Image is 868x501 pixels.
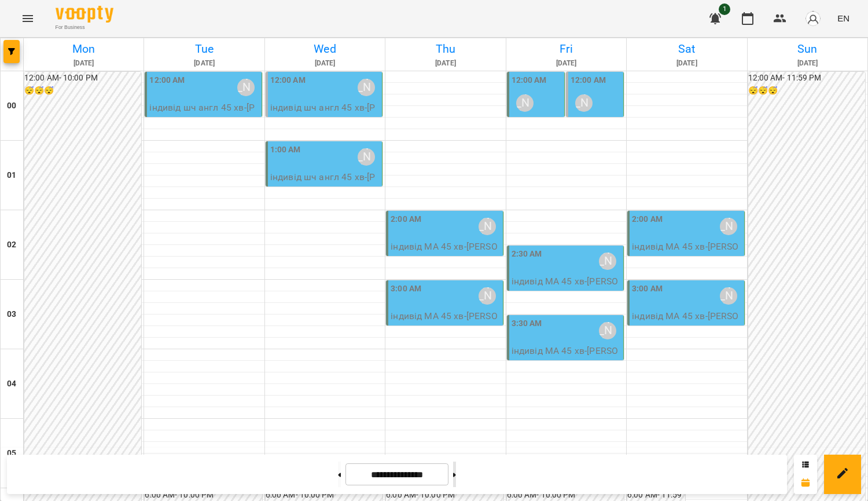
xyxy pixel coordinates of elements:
[479,218,496,235] div: Курбанова Софія
[391,309,500,337] p: індивід МА 45 хв - [PERSON_NAME]
[632,283,663,295] label: 3:00 AM
[632,213,663,226] label: 2:00 AM
[632,309,741,337] p: індивід МА 45 хв - [PERSON_NAME]
[837,12,849,24] span: EN
[749,40,866,58] h6: Sun
[25,40,142,58] h6: Mon
[575,94,593,112] div: Курбанова Софія
[270,144,301,156] label: 1:00 AM
[14,5,42,32] button: Menu
[571,74,606,87] label: 12:00 AM
[391,283,421,295] label: 3:00 AM
[512,344,621,371] p: індивід МА 45 хв - [PERSON_NAME]
[599,253,616,270] div: Курбанова Софія
[149,101,259,128] p: індивід шч англ 45 хв - [PERSON_NAME]
[146,58,262,69] h6: [DATE]
[805,10,821,27] img: avatar_s.png
[720,287,737,305] div: Курбанова Софія
[7,447,16,460] h6: 05
[7,100,16,112] h6: 00
[516,94,534,112] div: Курбанова Софія
[358,148,375,166] div: Курбанова Софія
[25,58,142,69] h6: [DATE]
[479,287,496,305] div: Курбанова Софія
[387,40,503,58] h6: Thu
[719,3,730,15] span: 1
[720,218,737,235] div: Курбанова Софія
[149,74,185,87] label: 12:00 AM
[267,58,383,69] h6: [DATE]
[512,317,542,330] label: 3:30 AM
[628,58,745,69] h6: [DATE]
[7,169,16,182] h6: 01
[237,79,255,96] div: Курбанова Софія
[508,58,624,69] h6: [DATE]
[56,24,113,31] span: For Business
[270,170,380,198] p: індивід шч англ 45 хв - [PERSON_NAME]
[748,85,865,97] h6: 😴😴😴
[632,240,741,267] p: індивід МА 45 хв - [PERSON_NAME]
[391,240,500,267] p: індивід МА 45 хв - [PERSON_NAME]
[267,40,383,58] h6: Wed
[599,322,616,339] div: Курбанова Софія
[146,40,262,58] h6: Tue
[7,239,16,251] h6: 02
[512,116,562,171] p: індивід шч англ 45 хв - [PERSON_NAME]
[270,74,306,87] label: 12:00 AM
[387,58,503,69] h6: [DATE]
[748,72,865,85] h6: 12:00 AM - 11:59 PM
[358,79,375,96] div: Курбанова Софія
[512,248,542,261] label: 2:30 AM
[56,6,113,23] img: Voopty Logo
[628,40,745,58] h6: Sat
[749,58,866,69] h6: [DATE]
[24,72,141,85] h6: 12:00 AM - 10:00 PM
[512,74,547,87] label: 12:00 AM
[571,116,621,171] p: індивід шч англ 45 хв - [PERSON_NAME]
[7,308,16,321] h6: 03
[7,378,16,390] h6: 04
[512,275,621,302] p: індивід МА 45 хв - [PERSON_NAME]
[508,40,624,58] h6: Fri
[24,85,141,97] h6: 😴😴😴
[270,101,380,128] p: індивід шч англ 45 хв - [PERSON_NAME]
[833,8,854,29] button: EN
[391,213,421,226] label: 2:00 AM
